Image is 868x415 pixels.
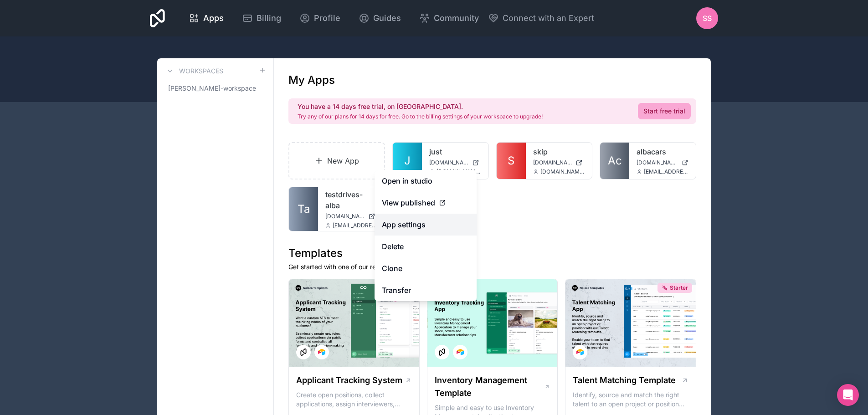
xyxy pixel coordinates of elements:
p: Create open positions, collect applications, assign interviewers, centralise candidate feedback a... [296,390,412,409]
p: Identify, source and match the right talent to an open project or position with our Talent Matchi... [573,390,688,409]
a: Profile [292,8,348,28]
span: Apps [203,12,224,25]
h1: My Apps [288,73,335,87]
a: [DOMAIN_NAME] [533,159,585,166]
a: [DOMAIN_NAME] [637,159,688,166]
span: Guides [373,12,401,25]
a: Open in studio [375,170,477,192]
a: View published [375,192,477,214]
span: Ta [298,202,310,216]
a: [DOMAIN_NAME] [429,159,481,166]
span: [DOMAIN_NAME] [429,159,468,166]
span: [DOMAIN_NAME] [533,159,572,166]
h1: Templates [288,246,696,261]
a: testdrives-alba [325,189,377,211]
button: Connect with an Expert [488,12,594,25]
h2: You have a 14 days free trial, on [GEOGRAPHIC_DATA]. [298,102,543,111]
span: [EMAIL_ADDRESS][DOMAIN_NAME] [333,222,377,229]
p: Get started with one of our ready-made templates [288,262,696,272]
a: Clone [375,257,477,279]
span: [DOMAIN_NAME][EMAIL_ADDRESS][DOMAIN_NAME] [437,168,481,175]
span: S [508,154,514,168]
h3: Workspaces [179,67,223,76]
a: [DOMAIN_NAME] [325,213,377,220]
button: Delete [375,236,477,257]
a: Guides [351,8,408,28]
a: Workspaces [164,66,223,77]
div: Open Intercom Messenger [837,384,859,406]
span: Billing [257,12,281,25]
a: Start free trial [638,103,691,119]
h1: Inventory Management Template [435,374,544,400]
a: Ac [600,143,629,179]
span: [DOMAIN_NAME] [637,159,678,166]
span: [PERSON_NAME]-workspace [168,84,256,93]
a: App settings [375,214,477,236]
span: Ac [608,154,622,168]
a: Community [412,8,486,28]
span: [DOMAIN_NAME][EMAIL_ADDRESS][DOMAIN_NAME] [540,168,585,175]
a: [PERSON_NAME]-workspace [164,80,266,97]
a: Transfer [375,279,477,301]
p: Try any of our plans for 14 days for free. Go to the billing settings of your workspace to upgrade! [298,113,543,120]
h1: Applicant Tracking System [296,374,402,387]
a: S [497,143,526,179]
img: Airtable Logo [318,348,325,356]
a: J [393,143,422,179]
span: [EMAIL_ADDRESS][DOMAIN_NAME] [644,168,688,175]
span: J [404,154,411,168]
span: SS [703,13,712,24]
span: View published [382,197,435,208]
a: skip [533,146,585,157]
span: Profile [314,12,340,25]
span: Starter [670,284,688,292]
img: Airtable Logo [576,348,584,356]
span: [DOMAIN_NAME] [325,213,365,220]
a: New App [288,142,385,179]
a: Ta [289,187,318,231]
a: Apps [181,8,231,28]
a: just [429,146,481,157]
a: Billing [235,8,288,28]
img: Airtable Logo [457,348,464,356]
span: Connect with an Expert [503,12,594,25]
span: Community [434,12,479,25]
a: albacars [637,146,688,157]
h1: Talent Matching Template [573,374,676,387]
